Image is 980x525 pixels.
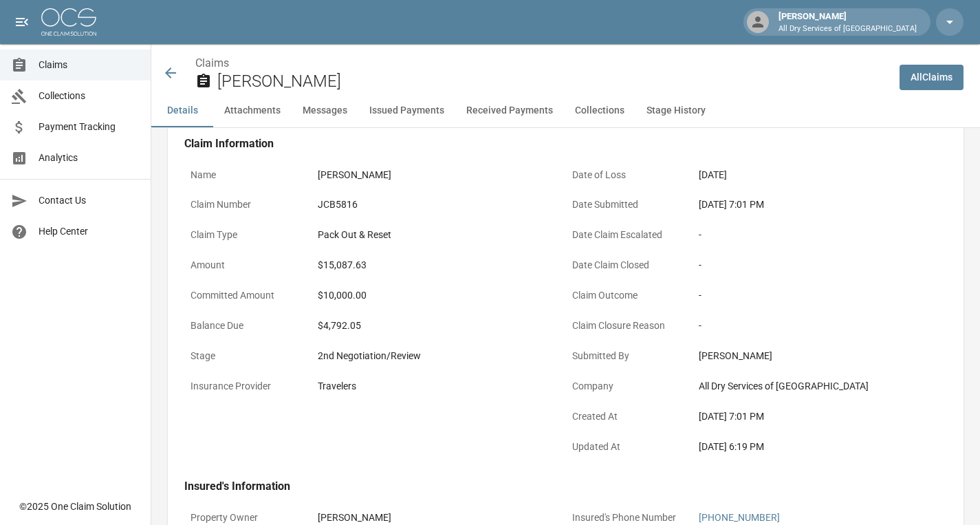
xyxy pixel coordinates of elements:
span: Claims [39,58,140,72]
p: All Dry Services of [GEOGRAPHIC_DATA] [778,23,917,35]
div: © 2025 One Claim Solution [19,500,131,513]
button: Attachments [213,94,292,127]
span: Contact Us [39,193,140,208]
p: Company [566,373,693,400]
div: - [699,288,941,303]
div: [PERSON_NAME] [318,511,560,525]
div: $15,087.63 [318,258,560,272]
p: Date of Loss [566,162,693,189]
p: Updated At [566,433,693,460]
p: Created At [566,403,693,430]
p: Date Claim Escalated [566,222,693,248]
p: Submitted By [566,343,693,369]
button: Messages [292,94,358,127]
div: [DATE] 6:19 PM [699,440,941,454]
img: ocs-logo-white-transparent.png [41,8,96,36]
p: Date Submitted [566,191,693,218]
div: 2nd Negotiation/Review [318,349,560,363]
div: $10,000.00 [318,288,560,303]
div: [DATE] 7:01 PM [699,409,941,424]
nav: breadcrumb [195,55,889,72]
button: Issued Payments [358,94,455,127]
p: Claim Type [184,222,312,248]
button: Collections [564,94,635,127]
a: Claims [195,56,229,69]
p: Date Claim Closed [566,252,693,279]
div: [PERSON_NAME] [773,10,922,34]
p: Amount [184,252,312,279]
a: AllClaims [900,65,963,90]
span: Analytics [39,151,140,165]
p: Name [184,162,312,189]
p: Claim Closure Reason [566,312,693,339]
h4: Insured's Information [184,480,947,493]
div: [PERSON_NAME] [318,168,560,182]
div: JCB5816 [318,197,560,212]
div: $4,792.05 [318,319,560,333]
span: Help Center [39,224,140,239]
button: Stage History [635,94,717,127]
p: Insurance Provider [184,373,312,400]
p: Committed Amount [184,282,312,309]
button: Received Payments [455,94,564,127]
div: anchor tabs [151,94,980,127]
div: Pack Out & Reset [318,228,560,242]
div: All Dry Services of [GEOGRAPHIC_DATA] [699,379,941,394]
p: Balance Due [184,312,312,339]
div: [PERSON_NAME] [699,349,941,363]
p: Stage [184,343,312,369]
div: Travelers [318,379,560,394]
h2: [PERSON_NAME] [217,72,889,92]
div: [DATE] 7:01 PM [699,197,941,212]
h4: Claim Information [184,137,947,151]
button: Details [151,94,213,127]
button: open drawer [8,8,36,36]
div: - [699,258,941,272]
div: - [699,228,941,242]
span: Collections [39,89,140,103]
p: Claim Outcome [566,282,693,309]
div: - [699,319,941,333]
a: [PHONE_NUMBER] [699,512,780,523]
div: [DATE] [699,168,941,182]
span: Payment Tracking [39,120,140,134]
p: Claim Number [184,191,312,218]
